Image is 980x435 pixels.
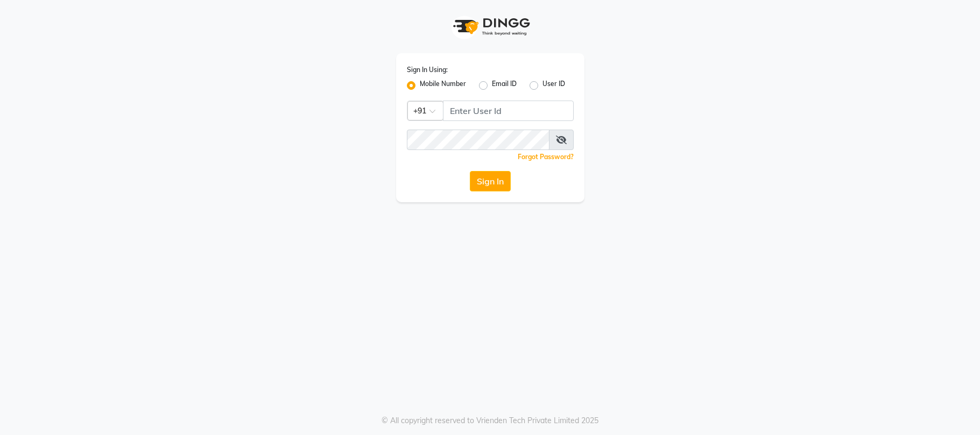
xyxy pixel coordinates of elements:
[407,65,448,75] label: Sign In Using:
[470,171,511,191] button: Sign In
[420,79,466,92] label: Mobile Number
[542,79,565,92] label: User ID
[492,79,517,92] label: Email ID
[447,11,533,42] img: logo1.svg
[518,153,574,161] a: Forgot Password?
[443,101,574,121] input: Username
[407,130,549,150] input: Username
